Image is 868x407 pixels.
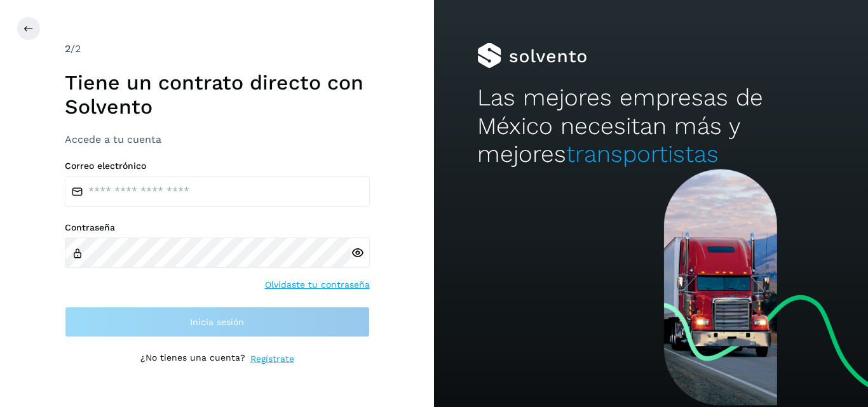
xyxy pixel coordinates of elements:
[65,70,370,119] h1: Tiene un contrato directo con Solvento
[65,307,370,337] button: Inicia sesión
[65,133,370,145] h3: Accede a tu cuenta
[477,84,824,168] h2: Las mejores empresas de México necesitan más y mejores
[65,161,370,171] label: Correo electrónico
[65,222,370,233] label: Contraseña
[65,41,370,57] div: /2
[566,140,719,168] span: transportistas
[65,43,71,55] span: 2
[265,278,370,291] a: Olvidaste tu contraseña
[250,352,294,366] a: Regístrate
[140,352,245,366] p: ¿No tienes una cuenta?
[190,317,244,326] span: Inicia sesión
